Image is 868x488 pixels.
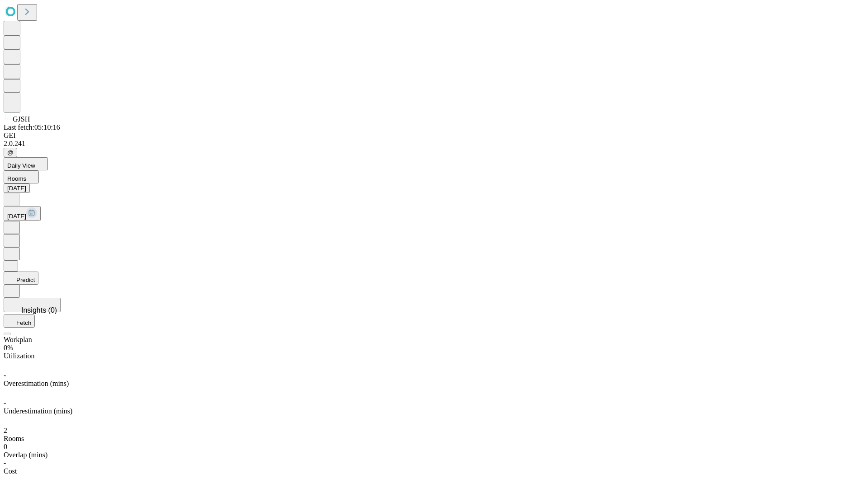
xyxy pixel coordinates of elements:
[13,115,30,123] span: GJSH
[4,467,17,475] span: Cost
[4,123,60,131] span: Last fetch: 05:10:16
[4,206,41,221] button: [DATE]
[4,344,13,352] span: 0%
[7,213,26,220] span: [DATE]
[4,352,34,360] span: Utilization
[4,399,6,407] span: -
[4,157,48,170] button: Daily View
[7,175,26,182] span: Rooms
[4,459,6,467] span: -
[4,371,6,379] span: -
[4,435,24,442] span: Rooms
[4,443,7,450] span: 0
[4,170,39,183] button: Rooms
[7,149,14,156] span: @
[4,314,35,328] button: Fetch
[4,380,69,387] span: Overestimation (mins)
[4,183,30,193] button: [DATE]
[4,451,47,459] span: Overlap (mins)
[4,272,38,285] button: Predict
[4,427,7,434] span: 2
[4,336,32,343] span: Workplan
[4,298,61,312] button: Insights (0)
[4,131,864,140] div: GEI
[4,407,72,415] span: Underestimation (mins)
[4,148,17,157] button: @
[4,140,864,148] div: 2.0.241
[21,306,57,314] span: Insights (0)
[7,162,35,169] span: Daily View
